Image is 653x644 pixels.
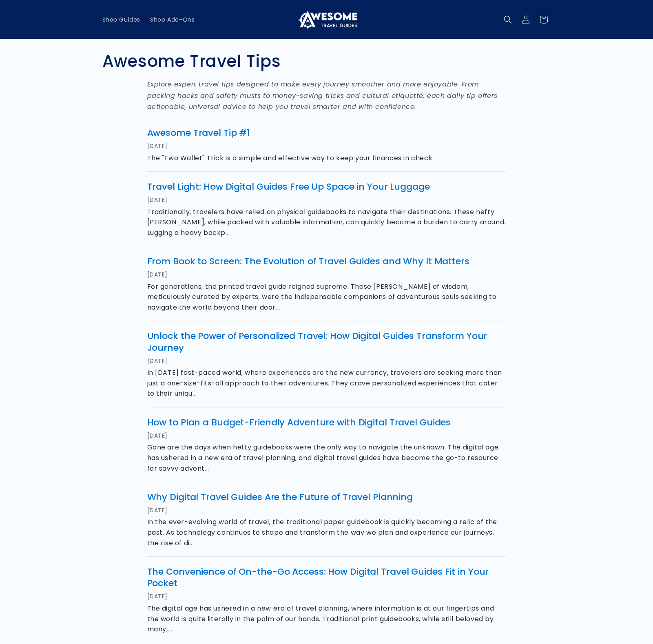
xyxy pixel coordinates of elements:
a: From Book to Screen: The Evolution of Travel Guides and Why It Matters [147,255,469,268]
em: Explore expert travel tips designed to make every journey smoother and more enjoyable. From packi... [147,80,498,111]
a: Awesome Travel Tip #1 [147,126,250,139]
time: [DATE] [147,270,168,280]
a: Shop Add-Ons [145,11,199,28]
p: Gone are the days when hefty guidebooks were the only way to navigate the unknown. The digital ag... [147,442,506,474]
time: [DATE] [147,195,168,205]
time: [DATE] [147,431,168,441]
a: Awesome Travel Guides [293,7,360,32]
a: How to Plan a Budget-Friendly Adventure with Digital Travel Guides [147,416,451,429]
span: Shop Add-Ons [150,16,195,23]
p: Traditionally, travelers have relied on physical guidebooks to navigate their destinations. These... [147,207,506,238]
time: [DATE] [147,505,168,516]
p: The "Two Wallet" Trick is a simple and effective way to keep your finances in check. [147,153,506,164]
a: Unlock the Power of Personalized Travel: How Digital Guides Transform Your Journey [147,330,487,354]
p: For generations, the printed travel guide reigned supreme. These [PERSON_NAME] of wisdom, meticul... [147,281,506,313]
span: Shop Guides [102,16,141,23]
a: The Convenience of On-the-Go Access: How Digital Travel Guides Fit in Your Pocket [147,565,489,590]
a: Why Digital Travel Guides Are the Future of Travel Planning [147,491,413,503]
a: Travel Light: How Digital Guides Free Up Space in Your Luggage [147,180,430,193]
summary: Search [499,11,517,29]
a: Shop Guides [97,11,146,28]
img: Awesome Travel Guides [296,10,357,29]
time: [DATE] [147,356,168,366]
p: The digital age has ushered in a new era of travel planning, where information is at our fingerti... [147,603,506,635]
h1: Awesome Travel Tips [102,52,551,71]
time: [DATE] [147,591,168,602]
time: [DATE] [147,141,168,151]
p: In the ever-evolving world of travel, the traditional paper guidebook is quickly becoming a relic... [147,517,506,548]
p: In [DATE] fast-paced world, where experiences are the new currency, travelers are seeking more th... [147,367,506,399]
